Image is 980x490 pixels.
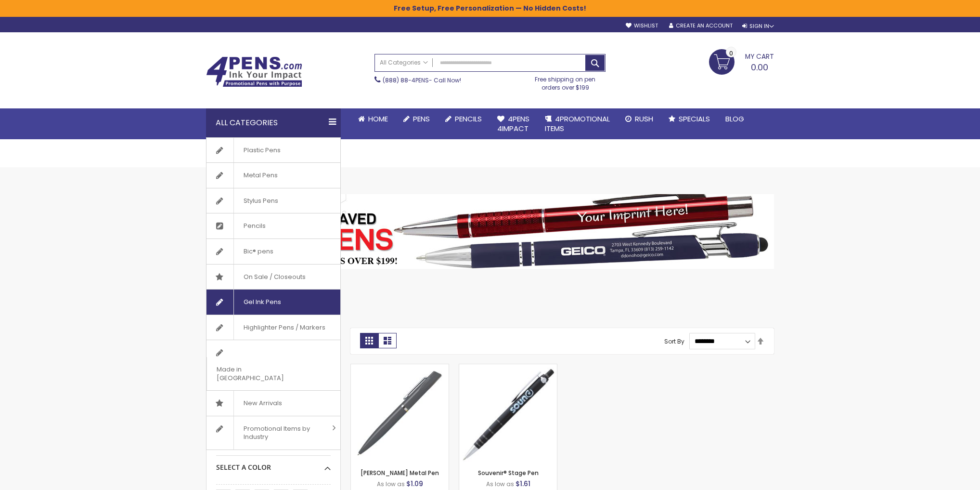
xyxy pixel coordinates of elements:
span: Pens [413,114,430,124]
img: Metal Pens [206,194,774,269]
span: Metal Pens [233,163,287,188]
span: Home [368,114,388,124]
div: Select A Color [216,456,331,472]
a: Specials [661,108,718,130]
span: Rush [635,114,653,124]
span: Made in [GEOGRAPHIC_DATA] [206,357,316,390]
a: Souvenir® Stage Pen-Grey - Charcoal [459,364,557,372]
span: Specials [679,114,710,124]
strong: Grid [360,333,378,348]
a: Souvenir® Stage Pen [478,469,539,477]
a: [PERSON_NAME] Metal Pen [361,469,439,477]
a: Pencils [206,213,340,238]
a: 4Pens4impact [490,108,537,140]
img: Souvenir® Stage Pen-Grey - Charcoal [459,364,557,462]
a: On Sale / Closeouts [206,265,340,290]
label: Sort By [664,337,684,345]
span: As low as [377,480,405,488]
img: Bingham Metal Pen-Grey - Charcoal [351,364,449,462]
a: Pencils [438,108,490,130]
h1: Custom Metal Pens [206,278,774,294]
span: Blog [725,114,744,124]
span: 4PROMOTIONAL ITEMS [545,114,610,133]
a: Made in [GEOGRAPHIC_DATA] [206,340,340,390]
span: $1.09 [406,479,423,489]
span: All Categories [380,59,428,66]
a: Rush [618,108,661,130]
span: $1.61 [516,479,530,489]
span: Promotional Items by Industry [233,416,329,450]
span: 4Pens 4impact [497,114,529,133]
span: Gel Ink Pens [233,290,291,315]
a: Create an Account [669,22,733,29]
span: Pencils [455,114,482,124]
span: Stylus Pens [233,188,288,213]
a: Gel Ink Pens [206,290,340,315]
a: Pens [396,108,438,130]
span: 0.00 [751,61,768,73]
a: Highlighter Pens / Markers [206,315,340,340]
span: Plastic Pens [233,138,290,163]
div: Sign In [742,23,774,30]
div: All Categories [206,108,341,137]
span: - Call Now! [383,76,461,84]
a: (888) 88-4PENS [383,76,429,84]
a: Stylus Pens [206,188,340,213]
a: Plastic Pens [206,138,340,163]
a: Wishlist [626,22,658,29]
a: Bingham Metal Pen-Grey - Charcoal [351,364,449,372]
a: New Arrivals [206,391,340,416]
span: Highlighter Pens / Markers [233,315,335,340]
span: 0 [729,49,733,58]
span: On Sale / Closeouts [233,265,315,290]
span: As low as [486,480,514,488]
a: 0.00 0 [709,49,774,73]
span: New Arrivals [233,391,292,416]
a: Bic® pens [206,239,340,264]
span: Bic® pens [233,239,283,264]
a: Promotional Items by Industry [206,416,340,450]
a: All Categories [375,54,433,70]
span: Pencils [233,213,275,238]
div: Free shipping on pen orders over $199 [525,72,606,91]
a: Metal Pens [206,163,340,188]
a: Blog [718,108,752,130]
a: 4PROMOTIONALITEMS [537,108,618,140]
img: 4Pens Custom Pens and Promotional Products [206,56,302,87]
a: Home [350,108,396,130]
